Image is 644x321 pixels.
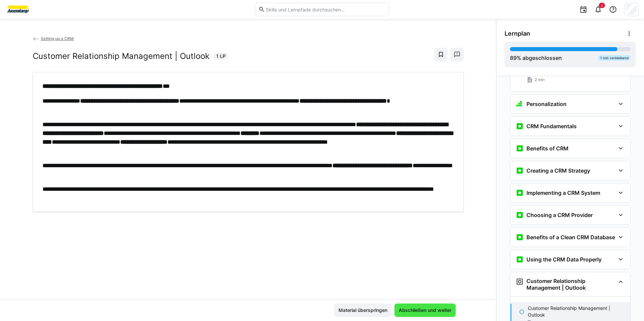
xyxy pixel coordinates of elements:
[41,36,74,41] span: Setting up a CRM
[528,305,625,318] p: Customer Relationship Management | Outlook
[526,167,590,174] h3: Creating a CRM Strategy
[33,51,210,61] h2: Customer Relationship Management | Outlook
[601,3,603,7] span: 2
[394,304,456,317] button: Abschließen und weiter
[598,55,631,61] div: 1 min verbleibend
[33,36,74,41] a: Setting up a CRM
[526,256,602,263] h3: Using the CRM Data Properly
[510,55,517,61] span: 89
[526,278,615,291] h3: Customer Relationship Management | Outlook
[398,307,452,314] span: Abschließen und weiter
[337,307,388,314] span: Material überspringen
[265,6,386,12] input: Skills und Lernpfade durchsuchen…
[526,189,600,196] h3: Implementing a CRM System
[535,77,545,82] span: 2 min
[526,234,615,241] h3: Benefits of a Clean CRM Database
[526,212,593,218] h3: Choosing a CRM Provider
[216,53,226,60] span: 1 LP
[526,123,577,130] h3: CRM Fundamentals
[334,304,392,317] button: Material überspringen
[526,101,567,107] h3: Personalization
[526,145,569,152] h3: Benefits of CRM
[505,30,530,37] span: Lernplan
[510,54,562,62] div: % abgeschlossen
